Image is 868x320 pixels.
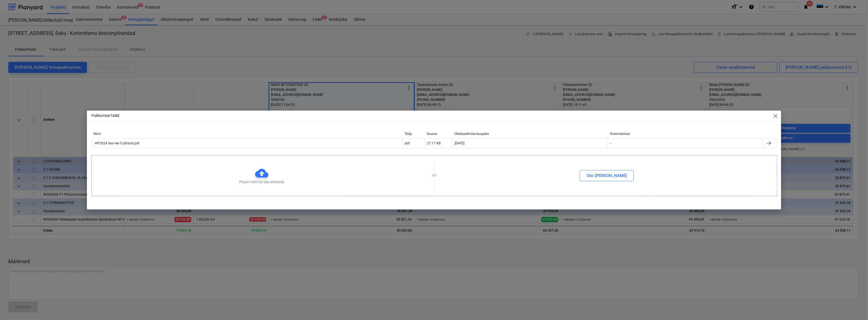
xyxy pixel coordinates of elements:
[432,173,437,178] p: või
[427,141,441,145] div: 27.17 KB
[610,141,611,145] div: -
[405,132,422,136] div: Tüüp
[840,293,868,320] div: Vestlusvidin
[610,132,761,136] div: Kommentaar
[772,113,779,119] span: close
[91,113,119,119] p: Pakkumise failid
[580,170,634,181] button: Otsi [PERSON_NAME]
[587,172,627,179] div: Otsi [PERSON_NAME]
[405,141,410,145] div: pdf
[455,132,606,136] div: Üleslaadimise kuupäev
[94,132,400,136] div: Nimi
[427,132,450,136] div: Suurus
[91,155,778,196] div: Proovi mõni fail siia lohistadavõiOtsi [PERSON_NAME]
[239,180,284,185] p: Proovi mõni fail siia lohistada
[840,293,868,320] iframe: Chat Widget
[94,141,139,145] div: HP5524 Soo tee 5 põrand.pdf
[455,141,465,145] div: [DATE]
